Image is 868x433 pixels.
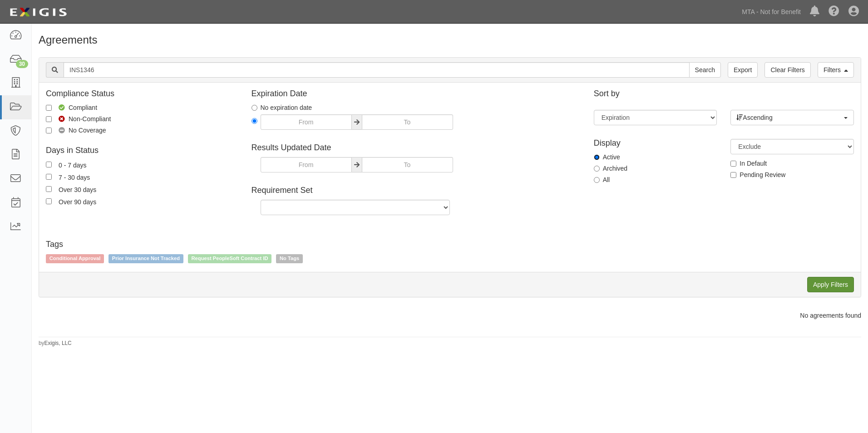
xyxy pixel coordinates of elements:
div: No agreements found [32,311,868,320]
i: Help Center - Complianz [829,6,839,17]
div: Over 90 days [59,197,96,207]
span: No Tags [276,254,303,263]
input: To [362,157,453,172]
div: 0 - 7 days [59,160,86,170]
input: No expiration date [252,105,257,111]
input: All [594,177,600,183]
span: Prior Insurance Not Tracked [108,254,183,263]
label: In Default [730,159,767,168]
button: Ascending [730,110,854,125]
input: To [362,114,453,130]
label: Compliant [46,103,97,112]
input: No Coverage [46,128,52,133]
input: Over 30 days [46,186,52,192]
input: Compliant [46,105,52,111]
h4: Requirement Set [252,186,580,195]
a: MTA - Not for Benefit [737,3,805,21]
h4: Display [594,139,717,148]
label: Archived [594,164,627,173]
input: From [261,114,352,130]
label: No expiration date [252,103,312,112]
label: Active [594,153,620,162]
h4: Sort by [594,89,854,98]
input: Non-Compliant [46,116,52,122]
label: All [594,175,610,184]
label: Non-Compliant [46,114,111,123]
input: From [261,157,352,172]
div: 30 [16,60,28,68]
input: Apply Filters [807,277,854,292]
a: Export [728,62,758,78]
input: Search [689,62,721,78]
h4: Days in Status [46,146,238,155]
label: Pending Review [730,170,785,179]
h1: Agreements [39,34,861,46]
label: No Coverage [46,126,106,135]
input: In Default [730,161,736,167]
input: Active [594,154,600,160]
input: Archived [594,166,600,172]
a: Exigis, LLC [44,340,72,346]
input: 0 - 7 days [46,162,52,167]
span: Ascending [736,113,842,122]
input: 7 - 30 days [46,174,52,180]
h4: Compliance Status [46,89,238,98]
div: 7 - 30 days [59,172,90,182]
input: Search [64,62,690,78]
h4: Results Updated Date [252,143,580,153]
a: Clear Filters [764,62,810,78]
span: Request PeopleSoft Contract ID [188,254,272,263]
span: Conditional Approval [46,254,104,263]
input: Over 90 days [46,198,52,204]
img: logo-5460c22ac91f19d4615b14bd174203de0afe785f0fc80cf4dbbc73dc1793850b.png [7,4,69,20]
div: Over 30 days [59,184,96,194]
a: Filters [818,62,854,78]
input: Pending Review [730,172,736,178]
h4: Expiration Date [252,89,580,98]
h4: Tags [46,240,854,249]
small: by [39,340,72,347]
